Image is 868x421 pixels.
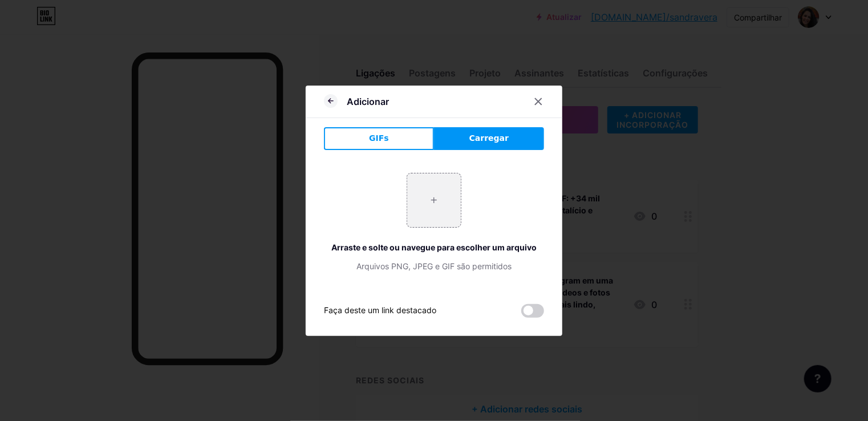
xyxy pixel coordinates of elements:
font: Carregar [469,133,509,143]
font: Arraste e solte ou navegue para escolher um arquivo [331,242,537,252]
button: GIFs [324,127,434,150]
font: GIFs [369,133,389,143]
font: Faça deste um link destacado [324,305,436,315]
button: Carregar [434,127,544,150]
font: Arquivos PNG, JPEG e GIF são permitidos [356,261,512,271]
font: Adicionar [347,96,389,107]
